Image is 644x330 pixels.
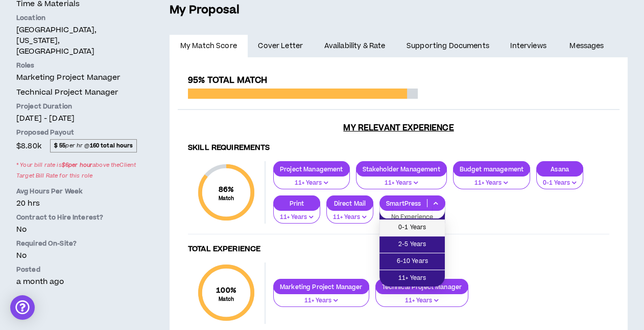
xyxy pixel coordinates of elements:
[273,288,369,307] button: 11+ Years
[274,200,320,207] p: Print
[16,113,137,124] p: [DATE] - [DATE]
[453,170,530,189] button: 11+ Years
[280,213,314,222] p: 11+ Years
[16,276,137,287] p: a month ago
[386,239,439,250] span: 2-5 Years
[273,170,350,189] button: 11+ Years
[382,296,462,305] p: 11+ Years
[16,128,137,137] p: Proposed Payout
[386,222,439,233] span: 0-1 Years
[280,179,343,188] p: 11+ Years
[356,165,446,173] p: Stakeholder Management
[274,283,369,291] p: Marketing Project Manager
[54,142,66,149] strong: $ 55
[16,139,41,153] span: $8.80k
[16,72,121,83] span: Marketing Project Manager
[16,25,137,57] p: [GEOGRAPHIC_DATA], [US_STATE], [GEOGRAPHIC_DATA]
[356,170,447,189] button: 11+ Years
[280,296,363,305] p: 11+ Years
[559,35,617,57] a: Messages
[386,256,439,267] span: 6-10 Years
[375,288,469,307] button: 11+ Years
[16,102,137,111] p: Project Duration
[16,198,137,209] p: 20 hrs
[376,283,468,291] p: Technical Project Manager
[10,295,35,320] div: Open Intercom Messenger
[16,250,137,261] p: No
[90,142,133,149] strong: 160 total hours
[274,165,349,173] p: Project Management
[219,184,234,195] span: 86 %
[333,213,367,222] p: 11+ Years
[62,161,92,169] strong: $ 6 per hour
[380,200,427,207] p: SmartPress
[460,179,523,188] p: 11+ Years
[170,35,248,57] a: My Match Score
[536,170,583,189] button: 0-1 Years
[188,74,267,86] span: 95% Total Match
[500,35,559,57] a: Interviews
[16,61,137,70] p: Roles
[16,158,137,183] span: * Your bill rate is above the Client Target Bill Rate for this role
[396,35,499,57] a: Supporting Documents
[314,35,396,57] a: Availability & Rate
[16,13,137,23] p: Location
[327,200,373,207] p: Direct Mail
[16,213,137,222] p: Contract to Hire Interest?
[219,195,234,202] small: Match
[16,265,137,274] p: Posted
[16,239,137,248] p: Required On-Site?
[16,87,118,98] span: Technical Project Manager
[537,165,583,173] p: Asana
[178,123,619,133] h3: My Relevant Experience
[170,2,628,19] h5: My Proposal
[386,213,439,222] p: No Experience
[379,204,445,224] button: No Experience
[16,187,137,196] p: Avg Hours Per Week
[543,179,577,188] p: 0-1 Years
[16,224,137,235] p: No
[386,273,439,284] span: 11+ Years
[216,285,236,296] span: 100 %
[273,204,320,224] button: 11+ Years
[454,165,530,173] p: Budget management
[258,40,303,52] span: Cover Letter
[188,245,609,254] h4: Total Experience
[363,179,440,188] p: 11+ Years
[326,204,373,224] button: 11+ Years
[50,139,137,152] span: per hr @
[188,143,609,153] h4: Skill Requirements
[216,296,236,303] small: Match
